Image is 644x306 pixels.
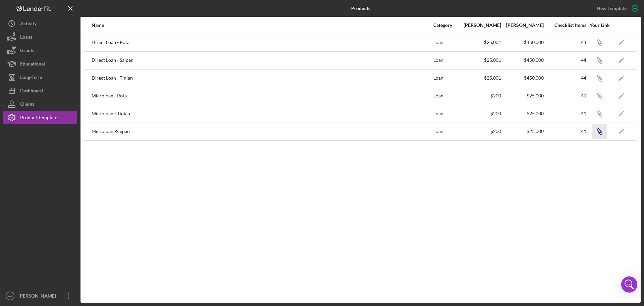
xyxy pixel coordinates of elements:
[502,75,544,81] div: $450,000
[3,84,77,97] button: Dashboard
[459,40,501,45] div: $25,001
[544,75,586,81] div: 44
[20,71,42,86] div: Long-Term
[459,75,501,81] div: $25,001
[351,6,370,11] b: Products
[459,57,501,63] div: $25,001
[3,97,77,111] button: Clients
[3,30,77,44] button: Loans
[3,57,77,71] button: Educational
[20,97,35,113] div: Clients
[433,88,459,104] div: Loan
[3,71,77,84] button: Long-Term
[3,44,77,57] button: Grants
[92,23,433,28] div: Name
[587,23,612,28] div: Your Link
[433,123,459,140] div: Loan
[92,88,433,104] div: Microloan - Rota
[593,3,641,13] button: New Template
[92,123,433,140] div: Microloan -Saipan
[502,40,544,45] div: $450,000
[20,44,34,59] div: Grants
[433,70,459,87] div: Loan
[3,17,77,30] button: Activity
[92,70,433,87] div: Direct Loan - Tinian
[544,111,586,116] div: 41
[17,289,60,304] div: [PERSON_NAME]
[544,129,586,134] div: 41
[544,57,586,63] div: 44
[433,52,459,69] div: Loan
[502,111,544,116] div: $25,000
[597,3,627,13] div: New Template
[502,129,544,134] div: $25,000
[92,105,433,122] div: Microloan - Tinian
[3,289,77,303] button: AA[PERSON_NAME]
[544,93,586,98] div: 41
[502,93,544,98] div: $25,000
[3,111,77,124] button: Product Templates
[502,23,544,28] div: [PERSON_NAME]
[502,57,544,63] div: $450,000
[621,276,637,293] div: Open Intercom Messenger
[20,84,43,99] div: Dashboard
[459,129,501,134] div: $200
[20,111,59,126] div: Product Templates
[433,105,459,122] div: Loan
[459,23,501,28] div: [PERSON_NAME]
[92,34,433,51] div: Direct Loan - Rota
[459,111,501,116] div: $200
[8,294,12,298] text: AA
[433,34,459,51] div: Loan
[20,17,37,32] div: Activity
[544,40,586,45] div: 44
[92,52,433,69] div: Direct Loan - Saipan
[459,93,501,98] div: $200
[20,30,32,45] div: Loans
[20,57,45,72] div: Educational
[433,23,459,28] div: Category
[544,23,586,28] div: Checklist Items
